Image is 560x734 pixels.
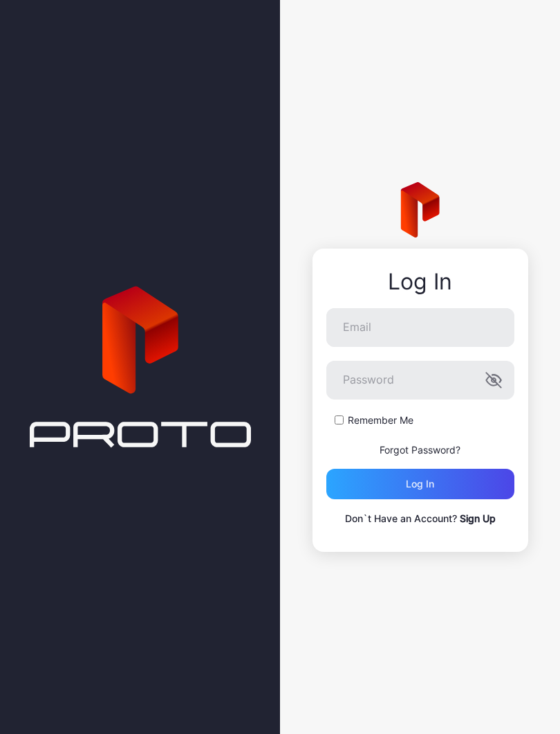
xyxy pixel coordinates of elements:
[380,444,460,456] a: Forgot Password?
[460,512,496,524] a: Sign Up
[326,510,514,527] p: Don`t Have an Account?
[326,469,514,499] button: Log in
[326,269,514,294] div: Log In
[406,478,434,490] div: Log in
[326,361,514,400] input: Password
[485,372,502,388] button: Password
[326,308,514,347] input: Email
[348,413,413,427] label: Remember Me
